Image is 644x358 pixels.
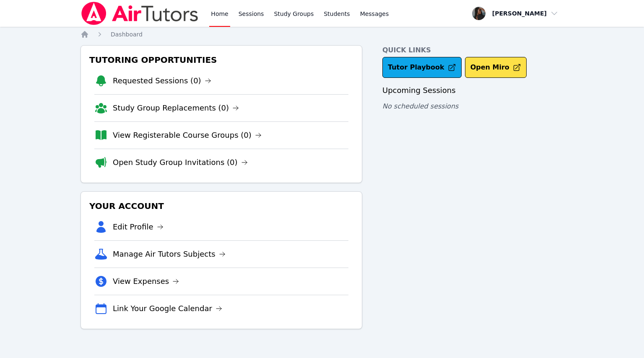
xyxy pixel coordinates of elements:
[360,10,389,18] span: Messages
[382,57,462,78] a: Tutor Playbook
[111,30,143,39] a: Dashboard
[113,157,248,168] a: Open Study Group Invitations (0)
[113,102,239,114] a: Study Group Replacements (0)
[88,52,355,67] h3: Tutoring Opportunities
[382,85,563,96] h3: Upcoming Sessions
[88,198,355,214] h3: Your Account
[113,221,164,233] a: Edit Profile
[382,45,563,55] h4: Quick Links
[113,276,179,287] a: View Expenses
[80,30,563,39] nav: Breadcrumb
[113,75,211,87] a: Requested Sessions (0)
[382,102,458,110] span: No scheduled sessions
[113,248,226,260] a: Manage Air Tutors Subjects
[465,57,527,78] button: Open Miro
[80,2,199,25] img: Air Tutors
[113,303,222,314] a: Link Your Google Calendar
[111,31,143,38] span: Dashboard
[113,129,262,141] a: View Registerable Course Groups (0)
